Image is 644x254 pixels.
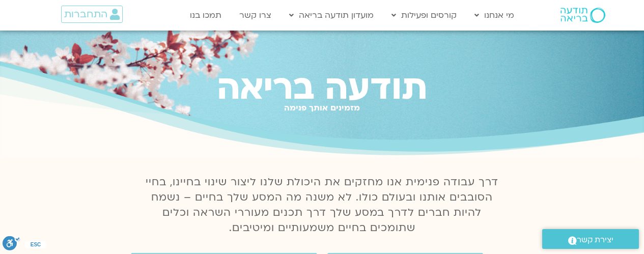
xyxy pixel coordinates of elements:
[386,6,462,25] a: קורסים ופעילות
[140,175,505,236] p: דרך עבודה פנימית אנו מחזקים את היכולת שלנו ליצור שינוי בחיינו, בחיי הסובבים אותנו ובעולם כולו. לא...
[64,9,107,20] span: התחברות
[469,6,519,25] a: מי אנחנו
[61,6,123,23] a: התחברות
[577,233,613,247] span: יצירת קשר
[185,6,227,25] a: תמכו בנו
[542,229,639,249] a: יצירת קשר
[284,6,379,25] a: מועדון תודעה בריאה
[234,6,276,25] a: צרו קשר
[561,8,605,23] img: תודעה בריאה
